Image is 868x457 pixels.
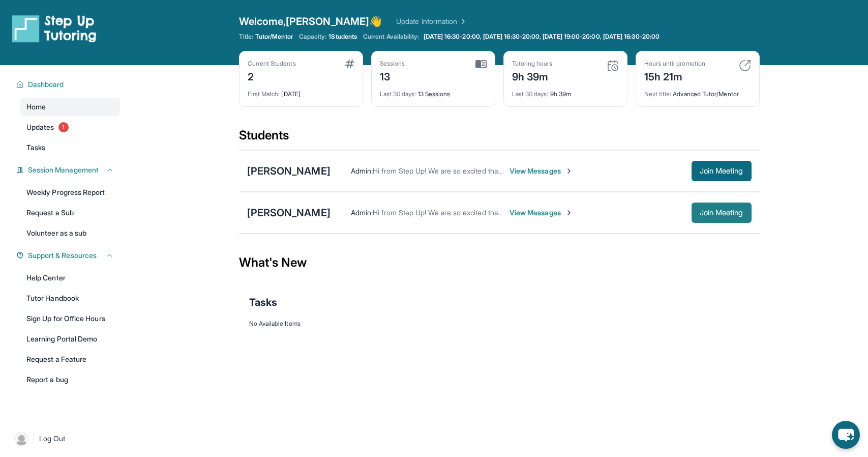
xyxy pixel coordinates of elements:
[20,118,120,136] a: Updates1
[644,90,672,98] span: Next title :
[380,60,405,68] div: Sessions
[457,16,467,26] img: Chevron Right
[20,370,120,389] a: Report a bug
[24,79,114,90] button: Dashboard
[565,167,573,175] img: Chevron-Right
[247,206,331,220] div: [PERSON_NAME]
[692,161,752,181] button: Join Meeting
[10,427,120,450] a: |Log Out
[26,122,54,132] span: Updates
[58,122,69,132] span: 1
[249,320,750,328] div: No Available Items
[26,142,45,153] span: Tasks
[739,60,751,72] img: card
[565,209,573,217] img: Chevron-Right
[24,250,114,261] button: Support & Resources
[20,330,120,348] a: Learning Portal Demo
[20,224,120,242] a: Volunteer as a sub
[248,84,354,98] div: [DATE]
[475,60,487,69] img: card
[644,60,705,68] div: Hours until promotion
[363,33,419,41] span: Current Availability:
[247,164,331,178] div: [PERSON_NAME]
[512,90,549,98] span: Last 30 days :
[14,432,28,446] img: user-img
[380,90,416,98] span: Last 30 days :
[255,33,293,41] span: Tutor/Mentor
[512,84,619,98] div: 9h 39m
[28,250,97,261] span: Support & Resources
[510,166,573,176] span: View Messages
[20,289,120,307] a: Tutor Handbook
[248,90,280,98] span: First Match :
[28,165,99,175] span: Session Management
[20,204,120,222] a: Request a Sub
[422,33,662,41] a: [DATE] 16:30-20:00, [DATE] 16:30-20:00, [DATE] 19:00-20:00, [DATE] 16:30-20:00
[20,138,120,157] a: Tasks
[20,309,120,328] a: Sign Up for Office Hours
[248,60,296,68] div: Current Students
[512,68,553,84] div: 9h 39m
[644,68,705,84] div: 15h 21m
[351,166,373,175] span: Admin :
[692,203,752,223] button: Join Meeting
[512,60,553,68] div: Tutoring hours
[380,84,487,98] div: 13 Sessions
[249,295,277,309] span: Tasks
[248,68,296,84] div: 2
[328,33,357,41] span: 1 Students
[20,269,120,287] a: Help Center
[299,33,327,41] span: Capacity:
[510,208,573,218] span: View Messages
[345,60,354,68] img: card
[424,33,660,41] span: [DATE] 16:30-20:00, [DATE] 16:30-20:00, [DATE] 19:00-20:00, [DATE] 16:30-20:00
[39,434,66,444] span: Log Out
[239,127,760,150] div: Students
[24,165,114,175] button: Session Management
[700,168,743,174] span: Join Meeting
[26,102,46,112] span: Home
[351,208,373,217] span: Admin :
[20,98,120,116] a: Home
[20,183,120,202] a: Weekly Progress Report
[380,68,405,84] div: 13
[700,210,743,216] span: Join Meeting
[832,421,860,449] button: chat-button
[33,433,35,445] span: |
[12,14,97,43] img: logo
[644,84,751,98] div: Advanced Tutor/Mentor
[28,79,64,90] span: Dashboard
[239,33,253,41] span: Title:
[396,16,467,26] a: Update Information
[20,350,120,368] a: Request a Feature
[239,240,760,285] div: What's New
[607,60,619,72] img: card
[239,14,382,28] span: Welcome, [PERSON_NAME] 👋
